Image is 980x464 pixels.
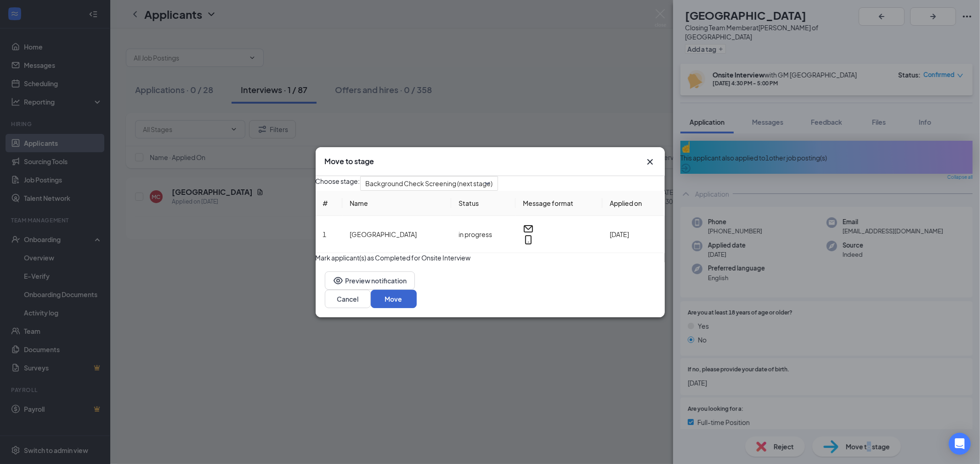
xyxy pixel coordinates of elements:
th: Applied on [602,191,665,216]
button: EyePreview notification [325,271,415,290]
th: # [316,191,343,216]
svg: Eye [333,275,344,286]
svg: Email [523,223,534,234]
span: 1 [323,230,327,238]
td: [GEOGRAPHIC_DATA] [342,216,451,253]
button: Move [371,290,417,308]
td: in progress [451,216,515,253]
th: Name [342,191,451,216]
svg: MobileSms [523,234,534,245]
th: Status [451,191,515,216]
span: Choose stage: [316,176,360,191]
td: [DATE] [602,216,665,253]
h3: Move to stage [325,156,374,166]
div: Open Intercom Messenger [949,433,971,455]
span: Background Check Screening (next stage) [366,177,493,190]
th: Message format [515,191,602,216]
button: Close [645,156,656,167]
p: Mark applicant(s) as Completed for Onsite Interview [316,253,665,262]
svg: Cross [645,156,656,167]
button: Cancel [325,290,371,308]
